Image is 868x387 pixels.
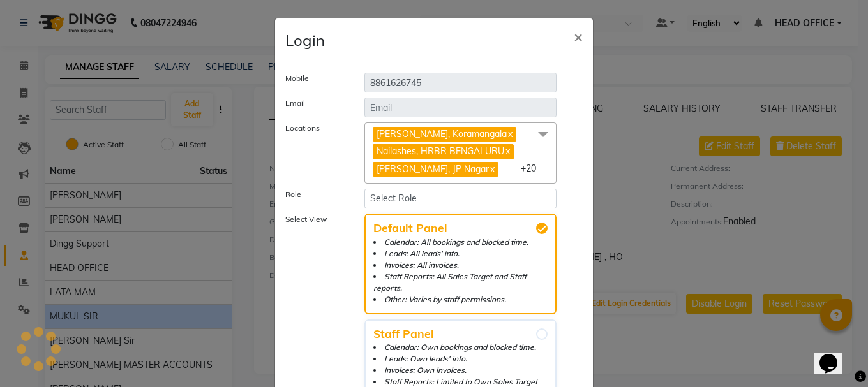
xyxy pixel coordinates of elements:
a: x [504,145,510,157]
span: [PERSON_NAME], Koramangala [377,128,507,140]
h4: Login [285,29,325,52]
li: Leads: All leads' info. [373,248,548,259]
span: Staff Panel [373,328,548,340]
input: Staff PanelCalendar: Own bookings and blocked time.Leads: Own leads' info.Invoices: Own invoices.... [536,328,548,340]
label: Mobile [276,73,355,87]
span: [PERSON_NAME], JP Nagar [377,163,489,175]
li: Staff Reports: All Sales Target and Staff reports. [373,271,548,294]
li: Leads: Own leads' info. [373,353,548,365]
a: x [507,128,513,140]
li: Invoices: Own invoices. [373,365,548,376]
span: × [574,27,583,46]
li: Calendar: All bookings and blocked time. [373,237,548,248]
li: Invoices: All invoices. [373,259,548,271]
label: Email [276,98,355,112]
label: Locations [276,122,355,179]
span: Nailashes, HRBR BENGALURU [377,145,504,157]
a: x [489,163,495,175]
input: Mobile [364,73,557,92]
span: +20 [521,163,546,174]
input: Email [364,98,557,117]
input: Default PanelCalendar: All bookings and blocked time.Leads: All leads' info.Invoices: All invoice... [536,223,548,234]
iframe: chat widget [814,336,855,374]
li: Other: Varies by staff permissions. [373,294,548,305]
label: Role [276,189,355,203]
span: Default Panel [373,223,548,234]
li: Calendar: Own bookings and blocked time. [373,342,548,353]
button: Close [564,18,593,54]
